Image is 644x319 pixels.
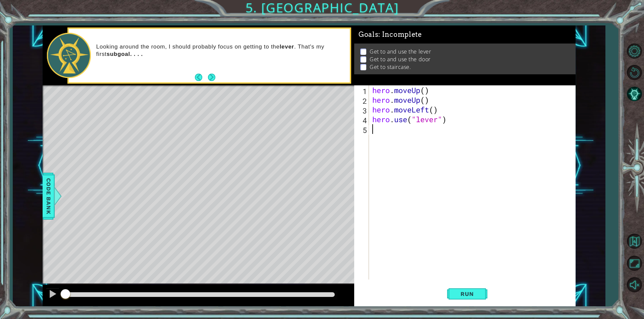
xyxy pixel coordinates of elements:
[356,86,369,96] div: 1
[370,56,431,63] p: Get to and use the door
[43,176,54,217] span: Code Bank
[208,73,216,81] button: Next
[46,288,59,302] button: Ctrl + P: Pause
[107,51,143,57] strong: subgoal. . . .
[356,106,369,115] div: 3
[378,30,422,38] span: : Incomplete
[625,84,644,103] button: AI Hint
[356,115,369,125] div: 4
[96,43,345,58] p: Looking around the room, I should probably focus on getting to the . That's my first
[625,231,644,253] a: Back to Map
[625,63,644,82] button: Restart Level
[195,74,208,81] button: Back
[370,63,411,71] p: Get to staircase.
[625,254,644,273] button: Maximize Browser
[359,30,422,39] span: Goals
[454,291,480,297] span: Run
[356,96,369,106] div: 2
[356,125,369,135] div: 5
[625,232,644,251] button: Back to Map
[370,48,431,55] p: Get to and use the lever
[625,275,644,295] button: Unmute
[625,41,644,61] button: Level Options
[447,283,487,305] button: Shift+Enter: Run current code.
[280,44,294,50] strong: lever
